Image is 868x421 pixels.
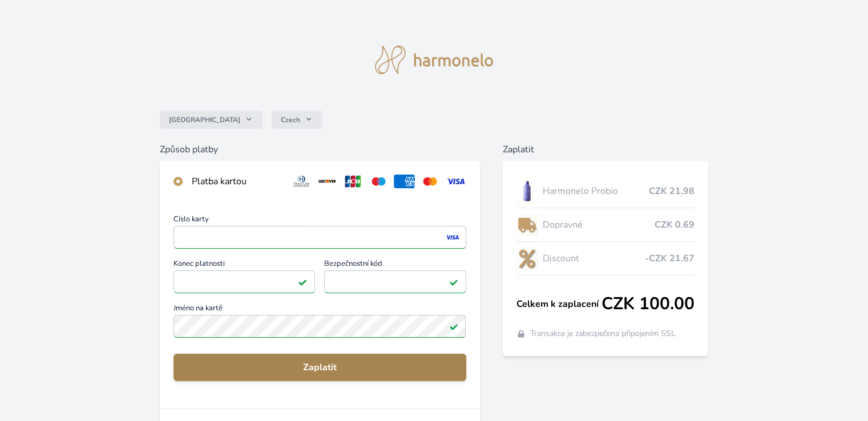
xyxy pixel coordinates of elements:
span: CZK 0.69 [655,218,695,232]
iframe: Iframe pro číslo karty [179,229,461,245]
span: Jméno na kartě [173,305,466,315]
img: maestro.svg [368,175,389,188]
div: Platba kartou [192,175,282,188]
img: CLEAN_PROBIO_se_stinem_x-lo.jpg [516,177,538,205]
iframe: Iframe pro datum vypršení platnosti [179,274,310,290]
img: Platné pole [298,277,307,286]
span: CZK 21.98 [649,184,695,198]
img: Platné pole [449,322,458,331]
iframe: Iframe pro bezpečnostní kód [329,274,461,290]
span: CZK 100.00 [601,294,695,314]
img: discount-lo.png [516,244,538,273]
span: Dopravné [542,218,654,232]
img: visa.svg [445,175,466,188]
img: mc.svg [419,175,441,188]
h6: Zaplatit [503,143,708,156]
button: Czech [272,111,322,129]
img: delivery-lo.png [516,211,538,239]
img: jcb.svg [342,175,364,188]
img: discover.svg [317,175,338,188]
img: amex.svg [394,175,415,188]
span: Zaplatit [183,361,457,374]
h6: Způsob platby [160,143,479,156]
span: -CZK 21.67 [645,252,695,265]
span: Celkem k zaplacení [516,297,601,311]
span: Harmonelo Probio [542,184,648,198]
span: Transakce je zabezpečena připojením SSL [530,328,676,339]
input: Jméno na kartěPlatné pole [173,315,466,338]
span: Číslo karty [173,216,466,226]
img: diners.svg [291,175,312,188]
button: Zaplatit [173,354,466,381]
span: Czech [281,115,300,124]
span: [GEOGRAPHIC_DATA] [169,115,240,124]
img: Platné pole [449,277,458,286]
span: Discount [542,252,644,265]
span: Bezpečnostní kód [324,260,466,270]
span: Konec platnosti [173,260,315,270]
button: [GEOGRAPHIC_DATA] [160,111,263,129]
img: logo.svg [375,46,494,74]
img: visa [445,232,460,242]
